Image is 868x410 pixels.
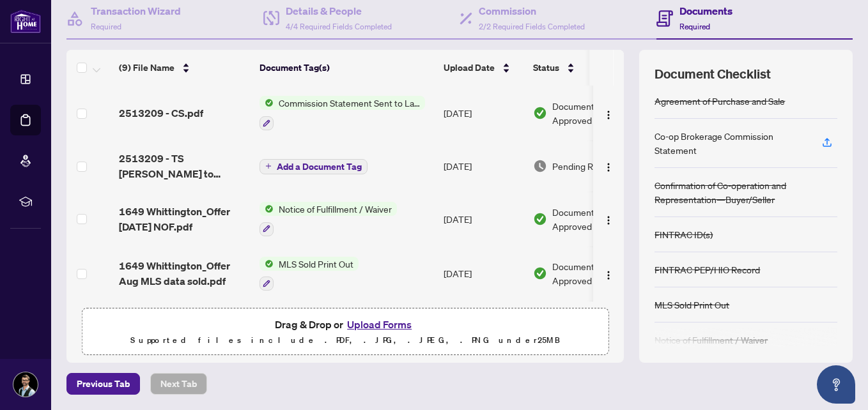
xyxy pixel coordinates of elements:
[119,61,174,75] span: (9) File Name
[655,262,760,277] div: FINTRAC PEP/HIO Record
[119,258,249,289] span: 1649 Whittington_Offer Aug MLS data sold.pdf
[260,257,274,271] img: Status Icon
[274,257,359,271] span: MLS Sold Print Out
[260,159,368,174] button: Add a Document Tag
[552,205,632,233] span: Document Approved
[260,202,397,236] button: Status IconNotice of Fulfillment / Waiver
[91,3,181,19] h4: Transaction Wizard
[655,65,771,83] span: Document Checklist
[286,3,392,19] h4: Details & People
[438,140,528,192] td: [DATE]
[655,129,807,157] div: Co-op Brokerage Commission Statement
[655,178,837,206] div: Confirmation of Co-operation and Representation—Buyer/Seller
[66,373,140,395] button: Previous Tab
[603,162,614,172] img: Logo
[679,3,732,19] h4: Documents
[533,106,547,120] img: Document Status
[119,204,249,234] span: 1649 Whittington_Offer [DATE] NOF.pdf
[438,192,528,247] td: [DATE]
[528,50,637,86] th: Status
[598,103,619,123] button: Logo
[603,215,614,225] img: Logo
[343,316,415,333] button: Upload Forms
[274,96,425,110] span: Commission Statement Sent to Lawyer
[603,110,614,120] img: Logo
[598,209,619,229] button: Logo
[603,270,614,280] img: Logo
[533,61,559,75] span: Status
[479,22,585,31] span: 2/2 Required Fields Completed
[655,298,729,312] div: MLS Sold Print Out
[260,96,274,110] img: Status Icon
[552,99,632,127] span: Document Approved
[655,227,713,241] div: FINTRAC ID(s)
[655,94,785,108] div: Agreement of Purchase and Sale
[598,156,619,176] button: Logo
[119,151,249,181] span: 2513209 - TS [PERSON_NAME] to review.pdf
[277,162,362,171] span: Add a Document Tag
[82,308,608,356] span: Drag & Drop orUpload FormsSupported files include .PDF, .JPG, .JPEG, .PNG under25MB
[438,301,528,356] td: [DATE]
[438,247,528,301] td: [DATE]
[438,50,528,86] th: Upload Date
[114,50,254,86] th: (9) File Name
[260,257,359,291] button: Status IconMLS Sold Print Out
[90,333,600,348] p: Supported files include .PDF, .JPG, .JPEG, .PNG under 25 MB
[10,10,41,33] img: logo
[286,22,392,31] span: 4/4 Required Fields Completed
[533,159,547,173] img: Document Status
[260,96,425,130] button: Status IconCommission Statement Sent to Lawyer
[552,259,632,287] span: Document Approved
[444,61,495,75] span: Upload Date
[13,372,38,397] img: Profile Icon
[274,202,397,216] span: Notice of Fulfillment / Waiver
[150,373,207,395] button: Next Tab
[265,163,272,169] span: plus
[260,158,368,174] button: Add a Document Tag
[119,105,203,121] span: 2513209 - CS.pdf
[552,159,616,173] span: Pending Review
[254,50,438,86] th: Document Tag(s)
[91,22,121,31] span: Required
[598,263,619,284] button: Logo
[438,86,528,140] td: [DATE]
[275,316,415,333] span: Drag & Drop or
[679,22,710,31] span: Required
[77,374,130,394] span: Previous Tab
[817,365,855,404] button: Open asap
[260,202,274,216] img: Status Icon
[533,266,547,280] img: Document Status
[533,212,547,226] img: Document Status
[479,3,585,19] h4: Commission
